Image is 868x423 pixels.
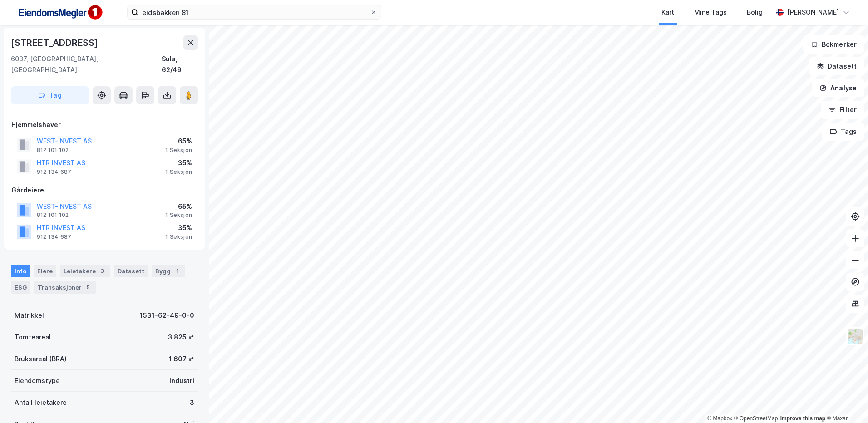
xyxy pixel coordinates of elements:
div: Kart [661,7,674,18]
div: 1 607 ㎡ [169,354,194,364]
div: Bygg [152,265,185,277]
div: Gårdeiere [11,185,197,196]
div: 35% [165,222,192,233]
div: 6037, [GEOGRAPHIC_DATA], [GEOGRAPHIC_DATA] [11,54,162,75]
div: 35% [165,157,192,168]
button: Datasett [809,57,864,75]
div: Kontrollprogram for chat [823,379,868,423]
button: Analyse [812,79,864,97]
div: Hjemmelshaver [11,119,197,130]
div: Leietakere [60,265,110,277]
button: Tags [822,123,864,141]
div: 812 101 102 [37,211,69,219]
button: Tag [11,86,89,104]
div: Bolig [747,7,763,18]
div: Eiendomstype [15,375,60,386]
button: Filter [821,101,864,119]
div: 3 [98,266,107,275]
div: Industri [169,375,194,386]
div: Sula, 62/49 [162,54,198,75]
div: 3 [190,397,194,408]
a: Mapbox [707,415,732,422]
img: F4PB6Px+NJ5v8B7XTbfpPpyloAAAAASUVORK5CYII= [15,2,105,23]
div: [STREET_ADDRESS] [11,35,100,50]
div: 1531-62-49-0-0 [140,310,194,321]
button: Bokmerker [803,35,864,54]
div: Bruksareal (BRA) [15,354,67,364]
a: Improve this map [780,415,825,422]
div: Matrikkel [15,310,44,321]
div: 65% [165,136,192,147]
div: Antall leietakere [15,397,67,408]
div: 5 [84,283,93,292]
div: [PERSON_NAME] [787,7,839,18]
div: ESG [11,281,30,294]
input: Søk på adresse, matrikkel, gårdeiere, leietakere eller personer [138,5,370,19]
div: 1 [173,266,182,275]
iframe: Chat Widget [823,379,868,423]
div: 812 101 102 [37,147,69,154]
div: 1 Seksjon [165,233,192,241]
div: 912 134 687 [37,168,71,176]
div: Tomteareal [15,332,51,343]
div: Mine Tags [694,7,727,18]
div: 1 Seksjon [165,168,192,176]
div: 1 Seksjon [165,211,192,219]
img: Z [847,328,864,345]
a: OpenStreetMap [734,415,778,422]
div: Info [11,265,30,277]
div: 3 825 ㎡ [168,332,194,343]
div: Datasett [114,265,148,277]
div: Eiere [34,265,56,277]
div: 912 134 687 [37,233,71,241]
div: Transaksjoner [34,281,96,294]
div: 65% [165,201,192,212]
div: 1 Seksjon [165,147,192,154]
